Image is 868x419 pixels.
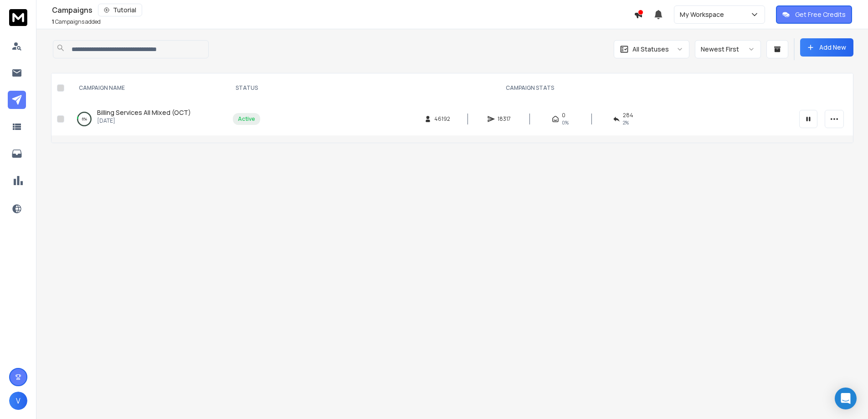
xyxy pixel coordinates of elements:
[776,5,852,24] button: Get Free Credits
[52,18,54,26] span: 1
[835,388,857,409] div: Open Intercom Messenger
[227,73,266,103] th: STATUS
[52,4,634,16] div: Campaigns
[97,108,191,117] span: Billing Services All Mixed (OCT)
[434,115,450,123] span: 46192
[800,38,853,57] button: Add New
[623,119,629,126] span: 2 %
[623,112,633,119] span: 284
[82,114,87,124] p: 6 %
[52,18,101,26] p: Campaigns added
[680,10,728,19] p: My Workspace
[97,117,191,124] p: [DATE]
[68,103,227,135] td: 6%Billing Services All Mixed (OCT)[DATE]
[9,392,27,410] button: V
[695,40,761,58] button: Newest First
[562,112,565,119] span: 0
[238,115,255,123] div: Active
[498,115,511,123] span: 18317
[68,73,227,103] th: CAMPAIGN NAME
[562,119,569,126] span: 0%
[97,108,191,117] a: Billing Services All Mixed (OCT)
[266,73,794,103] th: CAMPAIGN STATS
[632,45,669,54] p: All Statuses
[98,4,142,16] button: Tutorial
[795,10,846,19] p: Get Free Credits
